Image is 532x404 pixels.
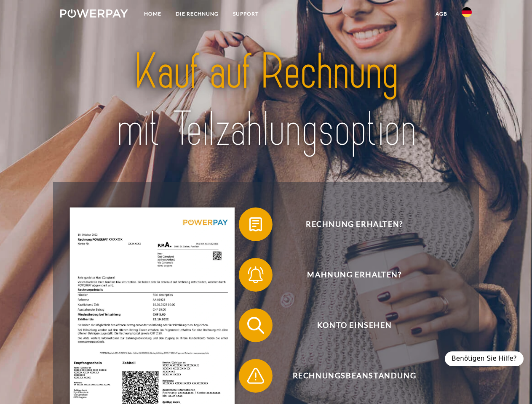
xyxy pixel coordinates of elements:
button: Rechnungsbeanstandung [239,359,458,393]
img: qb_bell.svg [245,264,266,285]
button: Konto einsehen [239,308,458,342]
a: SUPPORT [226,6,266,21]
button: Rechnung erhalten? [239,207,458,241]
img: logo-powerpay-white.svg [60,9,128,18]
a: agb [428,6,454,21]
button: Mahnung erhalten? [239,258,458,292]
span: Konto einsehen [251,308,457,342]
img: title-powerpay_de.svg [80,40,452,161]
img: qb_warning.svg [245,365,266,386]
img: qb_bill.svg [245,214,266,235]
a: Home [137,6,168,21]
img: qb_search.svg [245,315,266,336]
img: de [462,7,472,17]
span: Rechnungsbeanstandung [251,359,457,393]
span: Mahnung erhalten? [251,258,457,292]
a: DIE RECHNUNG [168,6,226,21]
span: Rechnung erhalten? [251,207,457,241]
div: Benötigen Sie Hilfe? [445,351,524,366]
